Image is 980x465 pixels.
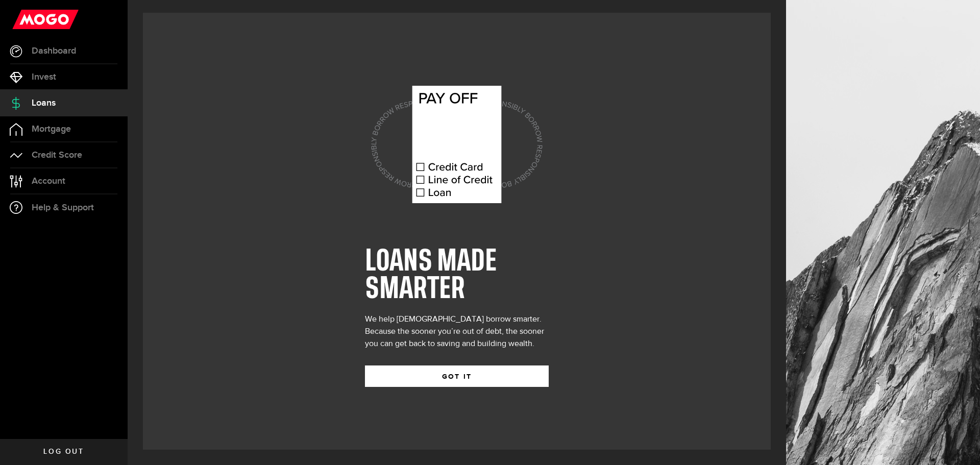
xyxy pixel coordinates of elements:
[32,72,56,82] span: Invest
[43,448,84,455] span: Log out
[32,46,76,56] span: Dashboard
[365,365,549,387] button: GOT IT
[32,151,82,160] span: Credit Score
[365,313,549,350] div: We help [DEMOGRAPHIC_DATA] borrow smarter. Because the sooner you’re out of debt, the sooner you ...
[365,248,549,303] h1: LOANS MADE SMARTER
[32,125,71,134] span: Mortgage
[32,99,56,108] span: Loans
[32,177,65,186] span: Account
[32,203,94,212] span: Help & Support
